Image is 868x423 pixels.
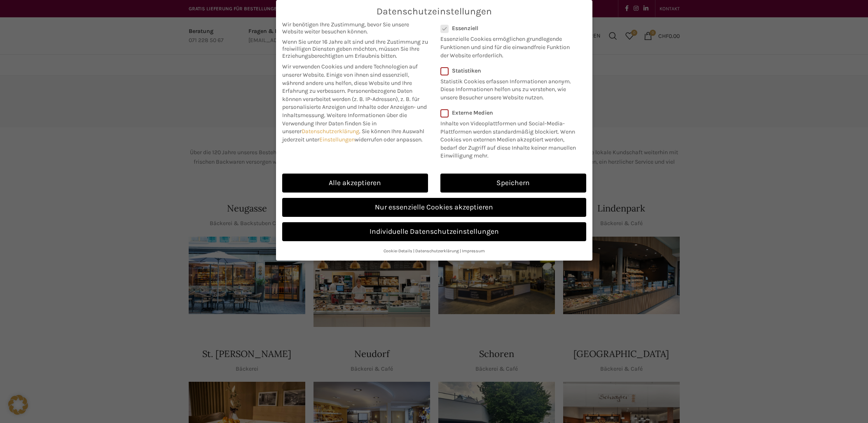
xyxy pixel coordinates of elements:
span: Wir verwenden Cookies und andere Technologien auf unserer Website. Einige von ihnen sind essenzie... [282,63,418,94]
span: Sie können Ihre Auswahl jederzeit unter widerrufen oder anpassen. [282,128,424,143]
a: Datenschutzerklärung [302,128,359,135]
p: Essenzielle Cookies ermöglichen grundlegende Funktionen und sind für die einwandfreie Funktion de... [440,32,576,59]
a: Speichern [440,174,586,193]
a: Alle akzeptieren [282,174,428,193]
span: Wenn Sie unter 16 Jahre alt sind und Ihre Zustimmung zu freiwilligen Diensten geben möchten, müss... [282,38,428,59]
span: Personenbezogene Daten können verarbeitet werden (z. B. IP-Adressen), z. B. für personalisierte A... [282,87,427,119]
span: Datenschutzeinstellungen [377,6,492,17]
a: Datenschutzerklärung [415,248,459,254]
p: Statistik Cookies erfassen Informationen anonym. Diese Informationen helfen uns zu verstehen, wie... [440,74,576,102]
label: Externe Medien [440,109,581,116]
a: Impressum [462,248,485,254]
label: Statistiken [440,67,576,74]
span: Wir benötigen Ihre Zustimmung, bevor Sie unsere Website weiter besuchen können. [282,21,428,35]
a: Nur essenzielle Cookies akzeptieren [282,198,586,217]
label: Essenziell [440,25,576,32]
a: Individuelle Datenschutzeinstellungen [282,222,586,241]
a: Einstellungen [319,136,355,143]
p: Inhalte von Videoplattformen und Social-Media-Plattformen werden standardmäßig blockiert. Wenn Co... [440,116,581,160]
a: Cookie-Details [384,248,412,254]
span: Weitere Informationen über die Verwendung Ihrer Daten finden Sie in unserer . [282,112,407,135]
